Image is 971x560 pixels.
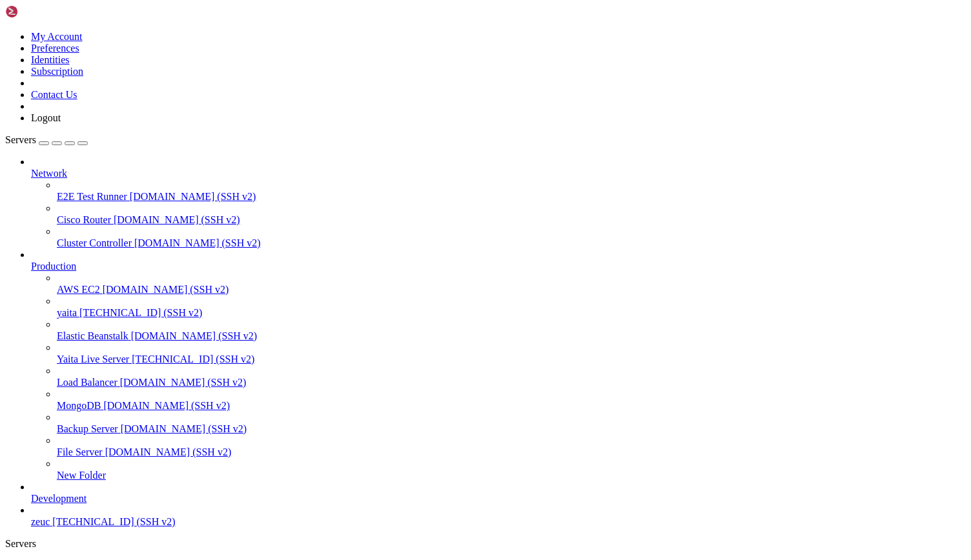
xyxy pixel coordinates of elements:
[31,493,87,504] span: Development
[57,237,132,248] span: Cluster Controller
[5,134,36,145] span: Servers
[57,435,966,458] li: File Server [DOMAIN_NAME] (SSH v2)
[134,237,261,248] span: [DOMAIN_NAME] (SSH v2)
[79,307,202,318] span: [TECHNICAL_ID] (SSH v2)
[31,168,966,179] a: Network
[57,307,966,319] a: yaita [TECHNICAL_ID] (SSH v2)
[52,516,175,527] span: [TECHNICAL_ID] (SSH v2)
[31,261,966,272] a: Production
[57,377,118,388] span: Load Balancer
[57,342,966,365] li: Yaita Live Server [TECHNICAL_ID] (SSH v2)
[57,179,966,203] li: E2E Test Runner [DOMAIN_NAME] (SSH v2)
[31,249,966,481] li: Production
[31,505,966,528] li: zeuc [TECHNICAL_ID] (SSH v2)
[31,516,966,528] a: zeuc [TECHNICAL_ID] (SSH v2)
[57,307,77,318] span: yaita
[31,31,83,42] a: My Account
[57,446,966,458] a: File Server [DOMAIN_NAME] (SSH v2)
[57,377,966,388] a: Load Balancer [DOMAIN_NAME] (SSH v2)
[120,377,247,388] span: [DOMAIN_NAME] (SSH v2)
[5,134,88,145] a: Servers
[31,66,83,77] a: Subscription
[57,214,966,226] a: Cisco Router [DOMAIN_NAME] (SSH v2)
[57,284,966,295] a: AWS EC2 [DOMAIN_NAME] (SSH v2)
[31,516,50,527] span: zeuc
[57,412,966,435] li: Backup Server [DOMAIN_NAME] (SSH v2)
[57,388,966,412] li: MongoDB [DOMAIN_NAME] (SSH v2)
[57,237,966,249] a: Cluster Controller [DOMAIN_NAME] (SSH v2)
[57,203,966,226] li: Cisco Router [DOMAIN_NAME] (SSH v2)
[57,470,966,481] a: New Folder
[31,493,966,505] a: Development
[132,354,254,365] span: [TECHNICAL_ID] (SSH v2)
[31,89,77,100] a: Contact Us
[31,168,67,179] span: Network
[57,284,100,295] span: AWS EC2
[121,423,247,434] span: [DOMAIN_NAME] (SSH v2)
[5,5,79,18] img: Shellngn
[57,191,966,203] a: E2E Test Runner [DOMAIN_NAME] (SSH v2)
[57,319,966,342] li: Elastic Beanstalk [DOMAIN_NAME] (SSH v2)
[130,191,256,202] span: [DOMAIN_NAME] (SSH v2)
[57,354,129,365] span: Yaita Live Server
[57,330,966,342] a: Elastic Beanstalk [DOMAIN_NAME] (SSH v2)
[57,354,966,365] a: Yaita Live Server [TECHNICAL_ID] (SSH v2)
[57,191,127,202] span: E2E Test Runner
[57,423,966,435] a: Backup Server [DOMAIN_NAME] (SSH v2)
[31,54,70,65] a: Identities
[31,481,966,505] li: Development
[57,423,118,434] span: Backup Server
[5,538,966,550] div: Servers
[57,214,111,225] span: Cisco Router
[57,446,103,457] span: File Server
[57,400,101,411] span: MongoDB
[57,295,966,319] li: yaita [TECHNICAL_ID] (SSH v2)
[31,261,76,272] span: Production
[57,272,966,295] li: AWS EC2 [DOMAIN_NAME] (SSH v2)
[105,446,232,457] span: [DOMAIN_NAME] (SSH v2)
[31,156,966,249] li: Network
[131,330,258,341] span: [DOMAIN_NAME] (SSH v2)
[57,470,106,481] span: New Folder
[57,365,966,388] li: Load Balancer [DOMAIN_NAME] (SSH v2)
[103,284,229,295] span: [DOMAIN_NAME] (SSH v2)
[57,226,966,249] li: Cluster Controller [DOMAIN_NAME] (SSH v2)
[31,43,79,54] a: Preferences
[31,112,61,123] a: Logout
[57,458,966,481] li: New Folder
[114,214,240,225] span: [DOMAIN_NAME] (SSH v2)
[103,400,230,411] span: [DOMAIN_NAME] (SSH v2)
[57,400,966,412] a: MongoDB [DOMAIN_NAME] (SSH v2)
[57,330,128,341] span: Elastic Beanstalk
